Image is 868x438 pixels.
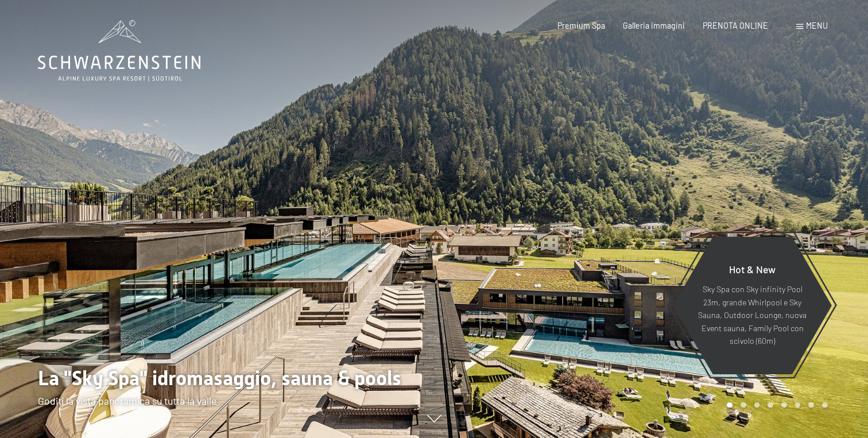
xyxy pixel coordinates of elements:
[703,21,768,30] a: PRENOTA ONLINE
[741,402,746,408] div: Carousel Page 2
[727,402,733,408] div: Carousel Page 1 (Current Slide)
[768,402,773,408] div: Carousel Page 4
[795,402,801,408] div: Carousel Page 6
[623,21,685,30] a: Galleria immagini
[781,402,787,408] div: Carousel Page 5
[557,21,605,30] a: Premium Spa
[672,236,832,375] a: Hot & New Sky Spa con Sky infinity Pool 23m, grande Whirlpool e Sky Sauna, Outdoor Lounge, nuova ...
[697,283,807,348] p: Sky Spa con Sky infinity Pool 23m, grande Whirlpool e Sky Sauna, Outdoor Lounge, nuova Event saun...
[754,402,760,408] div: Carousel Page 3
[723,402,827,408] div: Carousel Pagination
[822,402,828,408] div: Carousel Page 8
[729,263,776,276] span: Hot & New
[806,21,828,30] span: Menu
[808,402,814,408] div: Carousel Page 7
